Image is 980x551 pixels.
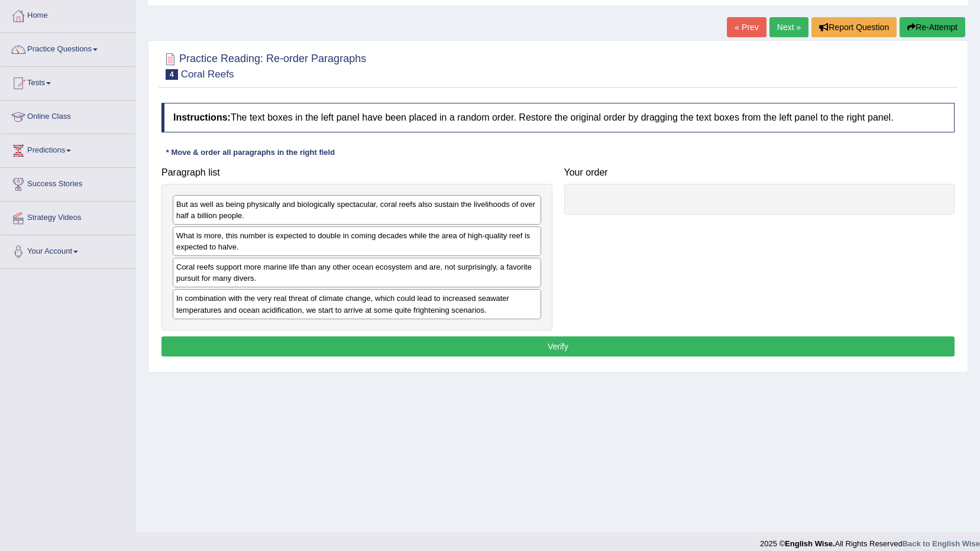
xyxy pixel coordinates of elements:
div: * Move & order all paragraphs in the right field [161,147,339,158]
a: Next » [769,17,808,37]
div: But as well as being physically and biologically spectacular, coral reefs also sustain the liveli... [173,195,541,225]
a: Your Account [1,235,135,265]
a: Predictions [1,134,135,164]
h2: Practice Reading: Re-order Paragraphs [161,50,366,80]
button: Re-Attempt [900,17,965,37]
div: 2025 © All Rights Reserved [760,532,980,549]
h4: Paragraph list [161,167,552,178]
a: Strategy Videos [1,202,135,231]
h4: Your order [564,167,955,178]
h4: The text boxes in the left panel have been placed in a random order. Restore the original order b... [161,103,955,132]
div: Coral reefs support more marine life than any other ocean ecosystem and are, not surprisingly, a ... [173,258,541,287]
button: Report Question [811,17,897,37]
div: In combination with the very real threat of climate change, which could lead to increased seawate... [173,289,541,319]
span: 4 [166,69,178,80]
a: Practice Questions [1,33,135,63]
strong: English Wise. [785,539,835,548]
b: Instructions: [173,112,231,122]
button: Verify [161,336,955,356]
a: « Prev [727,17,766,37]
a: Back to English Wise [903,539,980,548]
div: What is more, this number is expected to double in coming decades while the area of high-quality ... [173,226,541,256]
a: Success Stories [1,168,135,197]
a: Online Class [1,101,135,130]
a: Tests [1,67,135,96]
small: Coral Reefs [181,69,234,80]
